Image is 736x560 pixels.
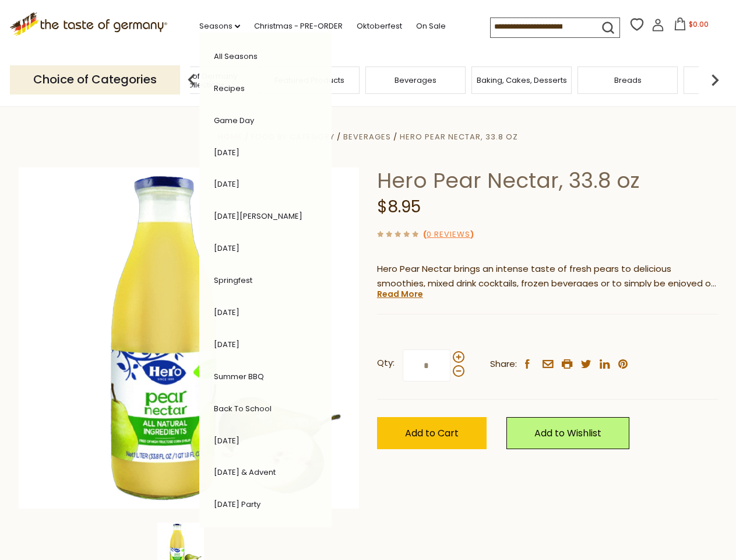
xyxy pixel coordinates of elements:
[405,426,459,440] span: Add to Cart
[214,211,302,222] a: [DATE][PERSON_NAME]
[214,435,240,446] a: [DATE]
[506,417,629,449] a: Add to Wishlist
[214,51,258,62] a: All Seasons
[214,275,252,286] a: Springfest
[214,115,254,126] a: Game Day
[214,499,260,510] a: [DATE] Party
[377,195,421,218] span: $8.95
[357,20,402,33] a: Oktoberfest
[377,417,487,449] button: Add to Cart
[377,167,718,194] h1: Hero Pear Nectar, 33.8 oz
[214,243,240,254] a: [DATE]
[214,307,240,318] a: [DATE]
[614,76,642,85] a: Breads
[400,131,518,142] a: Hero Pear Nectar, 33.8 oz
[427,229,470,241] a: 0 Reviews
[377,356,395,370] strong: Qty:
[667,17,716,35] button: $0.00
[689,19,709,29] span: $0.00
[214,467,276,478] a: [DATE] & Advent
[10,65,180,94] p: Choice of Categories
[377,262,718,291] p: Hero Pear Nectar brings an intense taste of fresh pears to delicious smoothies, mixed drink cockt...
[703,68,727,92] img: next arrow
[254,20,343,33] a: Christmas - PRE-ORDER
[214,147,240,158] a: [DATE]
[214,83,245,94] a: Recipes
[377,288,423,300] a: Read More
[416,20,446,33] a: On Sale
[395,76,436,85] a: Beverages
[214,371,264,382] a: Summer BBQ
[214,403,272,414] a: Back to School
[343,131,391,142] a: Beverages
[477,76,567,85] a: Baking, Cakes, Desserts
[403,349,450,381] input: Qty:
[423,229,474,240] span: ( )
[19,167,360,509] img: Hero Pear Nectar, 33.8 oz
[214,178,240,190] a: [DATE]
[180,68,203,92] img: previous arrow
[490,357,517,372] span: Share:
[214,339,240,350] a: [DATE]
[199,20,240,33] a: Seasons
